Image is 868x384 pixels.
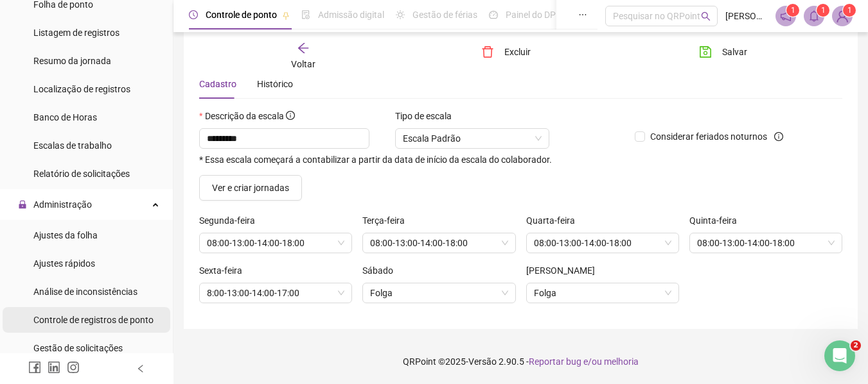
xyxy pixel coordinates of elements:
span: Gestão de férias [412,10,477,20]
span: Gestão de solicitações [33,343,123,353]
span: ellipsis [578,10,587,19]
span: left [136,364,145,373]
span: 1 [847,6,852,15]
span: sun [396,10,405,19]
span: search [701,12,711,21]
span: Escala Padrão [403,129,542,148]
span: notification [780,10,792,22]
span: Resumo da jornada [33,56,111,66]
span: Salvar [722,45,747,59]
span: 08:00-13:00-14:00-18:00 [370,233,508,253]
span: Excluir [504,45,531,59]
span: Análise de inconsistências [33,287,137,297]
span: Relatório de solicitações [33,169,130,179]
span: Considerar feriados noturnos [645,129,772,144]
span: clock-circle [189,10,198,19]
span: Localização de registros [33,84,130,94]
span: Reportar bug e/ou melhoria [529,356,639,367]
span: Listagem de registros [33,28,120,38]
sup: 1 [786,4,799,17]
span: Administração [33,199,92,210]
button: Salvar [689,42,757,62]
label: Sábado [362,263,402,278]
label: Quinta-feira [689,213,745,228]
span: 08:00-13:00-14:00-18:00 [207,233,344,253]
sup: Atualize o seu contato no menu Meus Dados [843,4,856,17]
span: Controle de registros de ponto [33,315,154,325]
span: Painel do DP [506,10,556,20]
span: 08:00-13:00-14:00-18:00 [697,233,835,253]
span: arrow-left [297,42,310,54]
span: 08:00-13:00-14:00-18:00 [534,233,671,253]
span: Descrição da escala [205,111,284,121]
span: Ver e criar jornadas [212,181,289,195]
sup: 1 [817,4,829,17]
label: Segunda-feira [199,213,263,228]
span: instagram [67,361,80,374]
span: info-circle [774,132,783,141]
label: Quarta-feira [526,213,583,228]
span: 8:00-13:00-14:00-17:00 [207,283,344,303]
span: dashboard [489,10,498,19]
span: lock [18,199,27,208]
footer: QRPoint © 2025 - 2.90.5 - [173,339,868,384]
span: save [699,46,712,58]
span: Cadastro [199,79,236,89]
span: delete [481,46,494,58]
label: Domingo [526,263,603,278]
span: [PERSON_NAME] [725,9,768,23]
img: 55616 [833,6,852,26]
span: 2 [851,340,861,351]
span: file-done [301,10,310,19]
span: pushpin [282,12,290,19]
span: info-circle [286,111,295,120]
label: Tipo de escala [395,109,460,123]
span: Versão [468,356,497,367]
span: Ajustes rápidos [33,258,95,269]
span: Escalas de trabalho [33,140,112,151]
div: Histórico [257,77,293,91]
span: 1 [791,6,795,15]
span: Banco de Horas [33,112,97,122]
label: Terça-feira [362,213,413,228]
button: Ver e criar jornadas [199,175,302,201]
span: Controle de ponto [206,10,277,20]
span: Folga [370,283,508,303]
span: Admissão digital [318,10,384,20]
button: Excluir [472,42,540,62]
span: * Essa escala começará a contabilizar a partir da data de início da escala do colaborador. [199,155,552,165]
span: Folga [534,283,671,303]
label: Sexta-feira [199,263,251,278]
span: linkedin [48,361,60,374]
span: Voltar [291,59,315,69]
span: bell [808,10,820,22]
iframe: Intercom live chat [824,340,855,371]
span: 1 [821,6,826,15]
span: Ajustes da folha [33,230,98,240]
span: facebook [28,361,41,374]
